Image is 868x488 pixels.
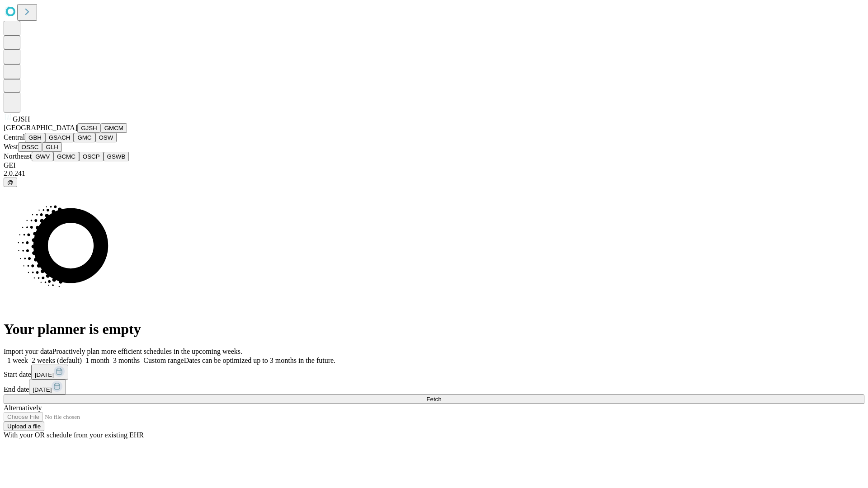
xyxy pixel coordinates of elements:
[53,152,79,161] button: GCMC
[35,371,54,378] span: [DATE]
[33,386,52,393] span: [DATE]
[4,143,18,150] span: West
[25,133,45,142] button: GBH
[4,133,25,141] span: Central
[4,169,864,178] div: 2.0.241
[32,357,82,364] span: 2 weeks (default)
[4,380,864,394] div: End date
[4,422,44,431] button: Upload a file
[4,365,864,380] div: Start date
[426,396,441,403] span: Fetch
[7,357,28,364] span: 1 week
[79,152,104,161] button: OSCP
[184,357,335,364] span: Dates can be optimized up to 3 months in the future.
[4,394,864,404] button: Fetch
[85,357,109,364] span: 1 month
[4,124,77,131] span: [GEOGRAPHIC_DATA]
[45,133,74,142] button: GSACH
[13,115,30,123] span: GJSH
[29,380,66,394] button: [DATE]
[4,321,864,338] h1: Your planner is empty
[4,152,32,160] span: Northeast
[4,404,42,412] span: Alternatively
[4,178,17,187] button: @
[4,431,144,439] span: With your OR schedule from your existing EHR
[4,161,864,169] div: GEI
[95,133,117,142] button: OSW
[31,365,68,380] button: [DATE]
[143,357,184,364] span: Custom range
[104,152,129,161] button: GSWB
[113,357,140,364] span: 3 months
[4,347,52,355] span: Import your data
[32,152,53,161] button: GWV
[18,142,42,152] button: OSSC
[52,347,242,355] span: Proactively plan more efficient schedules in the upcoming weeks.
[77,123,101,133] button: GJSH
[42,142,61,152] button: GLH
[74,133,95,142] button: GMC
[7,179,14,186] span: @
[101,123,127,133] button: GMCM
